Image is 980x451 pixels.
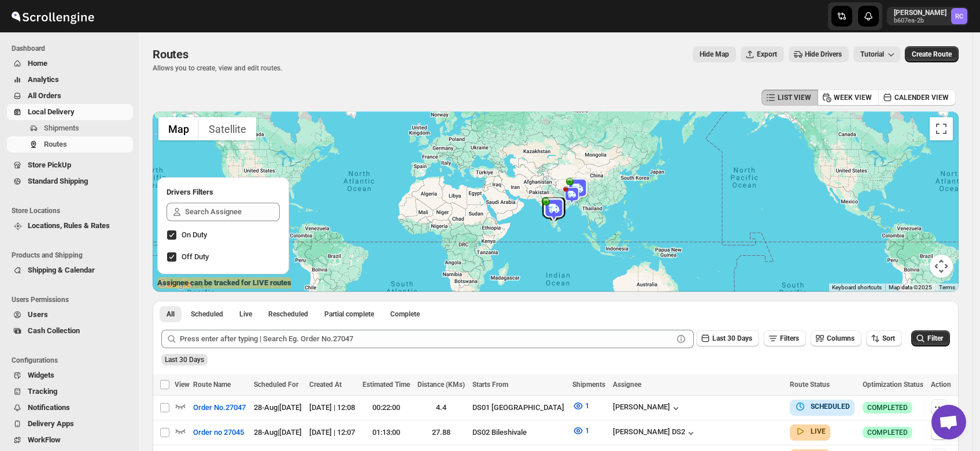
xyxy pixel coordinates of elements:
span: Sort [882,334,895,342]
span: Scheduled For [254,381,298,389]
span: WorkFlow [28,435,61,444]
span: Routes [44,140,67,148]
button: Tracking [7,383,133,400]
button: Shipping & Calendar [7,262,133,278]
span: 1 [585,426,589,435]
p: Allows you to create, view and edit routes. [153,64,282,73]
button: Hide Drivers [789,46,849,62]
button: Filter [911,330,950,346]
a: Terms (opens in new tab) [939,284,955,290]
span: Tutorial [860,50,884,58]
span: Last 30 Days [165,356,204,364]
span: Users Permissions [12,295,133,304]
div: 4.4 [417,402,465,413]
span: Products and Shipping [12,251,133,260]
button: Analytics [7,72,133,88]
span: Export [757,50,777,59]
span: Home [28,59,47,68]
button: [PERSON_NAME] DS2 [613,427,697,439]
button: All routes [160,306,182,322]
button: Locations, Rules & Rates [7,218,133,234]
span: Complete [390,310,420,319]
p: [PERSON_NAME] [894,8,946,17]
button: LIVE [794,426,826,437]
div: [DATE] | 12:08 [309,402,356,413]
span: Shipments [44,124,79,132]
span: Local Delivery [28,107,75,116]
button: [PERSON_NAME] [613,402,682,414]
span: 28-Aug | [DATE] [254,428,302,437]
button: Show satellite imagery [199,117,256,140]
span: All Orders [28,91,61,100]
button: Tutorial [853,46,900,62]
button: Columns [811,330,861,346]
span: COMPLETED [867,403,908,412]
button: Routes [7,136,133,152]
button: Order No.27047 [186,398,253,417]
span: Optimization Status [863,381,923,389]
text: RC [955,13,963,20]
a: Open chat [931,405,966,439]
span: Delivery Apps [28,419,74,428]
span: WEEK VIEW [834,93,872,102]
h2: Drivers Filters [167,187,280,198]
span: Hide Drivers [805,50,842,59]
button: Map action label [693,46,736,62]
span: View [175,381,190,389]
button: Toggle fullscreen view [930,117,953,140]
span: Order no 27045 [193,427,244,438]
span: All [167,310,175,319]
span: Filter [927,334,943,342]
span: Route Status [790,381,830,389]
span: Map data ©2025 [889,284,932,290]
span: Shipments [572,381,605,389]
span: Locations, Rules & Rates [28,221,110,230]
span: Dashboard [12,44,133,53]
button: WorkFlow [7,432,133,448]
button: Shipments [7,120,133,136]
a: Open this area in Google Maps (opens a new window) [156,277,194,292]
input: Press enter after typing | Search Eg. Order No.27047 [180,330,673,348]
span: Hide Map [700,50,729,59]
span: Analytics [28,75,59,84]
b: SCHEDULED [811,402,850,411]
span: Standard Shipping [28,177,88,185]
span: 1 [585,401,589,410]
button: CALENDER VIEW [878,90,956,106]
span: Live [239,310,252,319]
span: Routes [153,47,188,61]
button: SCHEDULED [794,401,850,412]
div: 27.88 [417,427,465,438]
span: Configurations [12,356,133,365]
div: DS02 Bileshivale [472,427,565,438]
span: Starts From [472,381,508,389]
button: Home [7,55,133,72]
span: Scheduled [191,310,223,319]
span: LIST VIEW [778,93,811,102]
button: Last 30 Days [696,330,759,346]
button: Notifications [7,400,133,416]
button: Map camera controls [930,255,953,278]
button: Export [741,46,784,62]
div: 01:13:00 [363,427,411,438]
button: 1 [565,422,596,440]
span: Last 30 Days [712,334,752,342]
div: DS01 [GEOGRAPHIC_DATA] [472,402,565,413]
span: Route Name [193,381,231,389]
span: Estimated Time [363,381,410,389]
button: LIST VIEW [761,90,818,106]
span: Notifications [28,403,70,412]
span: Cash Collection [28,326,80,335]
span: Filters [780,334,799,342]
span: Create Route [912,50,952,59]
button: 1 [565,397,596,415]
span: COMPLETED [867,428,908,437]
span: Tracking [28,387,57,396]
span: Assignee [613,381,641,389]
button: User menu [887,7,968,25]
button: Delivery Apps [7,416,133,432]
input: Search Assignee [185,203,280,221]
button: Filters [764,330,806,346]
button: Widgets [7,367,133,383]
